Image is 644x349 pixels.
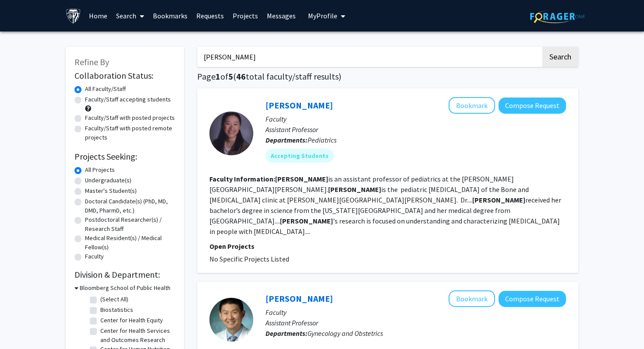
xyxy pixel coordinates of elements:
[308,11,337,20] span: My Profile
[275,174,328,183] b: [PERSON_NAME]
[280,216,333,225] b: [PERSON_NAME]
[542,47,578,67] button: Search
[449,290,495,307] button: Add Harold Wu to Bookmarks
[85,186,137,195] label: Master's Student(s)
[100,326,173,345] label: Center for Health Services and Outcomes Research
[74,56,109,67] span: Refine By
[265,114,566,124] p: Faculty
[100,295,128,304] label: (Select All)
[265,149,334,163] mat-chip: Accepting Students
[328,185,381,194] b: [PERSON_NAME]
[228,71,233,82] span: 5
[308,136,336,144] span: Pediatrics
[209,174,561,236] fg-read-more: is an assistant professor of pediatrics at the [PERSON_NAME][GEOGRAPHIC_DATA][PERSON_NAME]. is th...
[209,174,275,183] b: Faculty Information:
[228,0,262,31] a: Projects
[209,241,566,251] p: Open Projects
[74,151,175,162] h2: Projects Seeking:
[209,255,289,263] span: No Specific Projects Listed
[112,0,149,31] a: Search
[74,70,175,81] h2: Collaboration Status:
[265,100,333,111] a: [PERSON_NAME]
[100,305,133,314] label: Biostatistics
[216,71,220,82] span: 1
[85,176,131,185] label: Undergraduate(s)
[472,195,525,204] b: [PERSON_NAME]
[197,71,578,82] h1: Page of ( total faculty/staff results)
[236,71,246,82] span: 46
[80,283,170,293] h3: Bloomberg School of Public Health
[85,165,115,174] label: All Projects
[265,307,566,318] p: Faculty
[499,291,566,307] button: Compose Request to Harold Wu
[85,215,175,234] label: Postdoctoral Researcher(s) / Research Staff
[265,136,308,144] b: Departments:
[149,0,192,31] a: Bookmarks
[85,113,175,122] label: Faculty/Staff with posted projects
[265,293,333,304] a: [PERSON_NAME]
[7,310,37,342] iframe: Chat
[85,124,175,142] label: Faculty/Staff with posted remote projects
[85,95,171,104] label: Faculty/Staff accepting students
[449,97,495,114] button: Add Malinda Wu to Bookmarks
[192,0,228,31] a: Requests
[85,197,175,215] label: Doctoral Candidate(s) (PhD, MD, DMD, PharmD, etc.)
[265,318,566,328] p: Assistant Professor
[66,8,81,24] img: Johns Hopkins University Logo
[262,0,300,31] a: Messages
[85,252,104,261] label: Faculty
[85,0,112,31] a: Home
[530,10,585,23] img: ForagerOne Logo
[85,84,126,94] label: All Faculty/Staff
[74,269,175,280] h2: Division & Department:
[265,329,308,338] b: Departments:
[100,316,163,325] label: Center for Health Equity
[197,47,541,67] input: Search Keywords
[499,98,566,114] button: Compose Request to Malinda Wu
[308,329,383,338] span: Gynecology and Obstetrics
[265,124,566,135] p: Assistant Professor
[85,234,175,252] label: Medical Resident(s) / Medical Fellow(s)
